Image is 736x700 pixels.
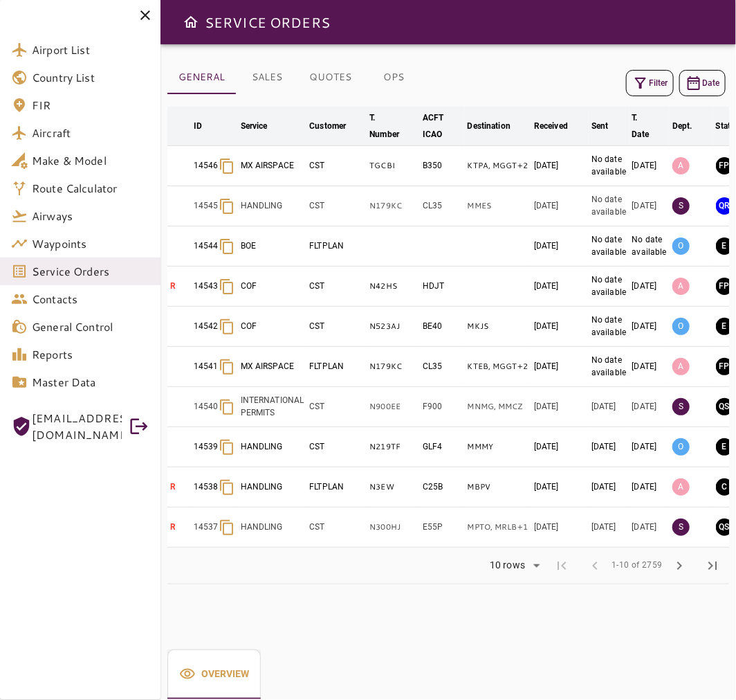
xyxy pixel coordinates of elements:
[167,649,261,699] div: basic tabs example
[589,427,629,467] td: [DATE]
[672,438,690,456] p: O
[629,387,670,427] td: [DATE]
[238,427,307,467] td: HANDLING
[672,237,690,255] p: O
[369,160,417,172] p: TGCBI
[369,361,417,373] p: N179KC
[238,467,307,508] td: HANDLING
[32,69,149,86] span: Country List
[716,197,733,215] button: QUOTE REQUESTED
[531,146,589,186] td: [DATE]
[238,347,307,387] td: MX AIRSPACE
[716,237,733,255] button: EXECUTION
[369,200,417,212] p: N179KC
[468,118,510,134] div: Destination
[194,321,219,332] p: 14542
[420,186,465,226] td: CL35
[589,307,629,347] td: No date available
[238,508,307,548] td: HANDLING
[696,549,729,582] span: Last Page
[306,186,367,226] td: CST
[672,478,690,496] p: A
[591,118,627,134] span: Sent
[369,280,417,292] p: N42HS
[32,180,149,197] span: Route Calculator
[626,70,674,96] button: Filter
[629,186,670,226] td: [DATE]
[704,557,721,574] span: last_page
[468,481,528,493] p: MBPV
[32,410,122,443] span: [EMAIL_ADDRESS][DOMAIN_NAME]
[589,467,629,508] td: [DATE]
[629,467,670,508] td: [DATE]
[629,267,670,307] td: [DATE]
[194,401,219,413] p: 14540
[531,508,589,548] td: [DATE]
[309,118,364,134] span: Customer
[716,519,733,536] button: QUOTE SENT
[672,398,690,415] p: S
[672,358,690,375] p: A
[238,226,307,267] td: BOE
[238,146,307,186] td: MX AIRSPACE
[481,555,545,576] div: 10 rows
[306,347,367,387] td: FLTPLAN
[716,398,733,415] button: QUOTE SENT
[306,467,367,508] td: FLTPLAN
[309,118,346,134] div: Customer
[238,186,307,226] td: HANDLING
[241,118,286,134] span: Service
[194,521,219,533] p: 14537
[306,146,367,186] td: CST
[672,157,690,174] p: A
[306,226,367,267] td: FLTPLAN
[423,109,462,143] span: ACFT ICAO
[32,374,149,391] span: Master Data
[194,240,219,252] p: 14544
[629,347,670,387] td: [DATE]
[238,267,307,307] td: COF
[629,427,670,467] td: [DATE]
[545,549,578,582] span: First Page
[589,226,629,267] td: No date available
[531,347,589,387] td: [DATE]
[632,109,668,143] span: T. Date
[177,8,205,36] button: Open drawer
[298,61,362,94] button: QUOTES
[672,118,692,134] div: Dept.
[32,125,149,141] span: Aircraft
[369,401,417,413] p: N900EE
[531,267,589,307] td: [DATE]
[170,481,188,493] p: R
[531,307,589,347] td: [DATE]
[32,235,149,252] span: Waypoints
[420,467,465,508] td: C25B
[420,508,465,548] td: E55P
[420,387,465,427] td: F900
[629,508,670,548] td: [DATE]
[468,361,528,373] p: KTEB, MGGT, KTEB, MGGT
[420,427,465,467] td: GLF4
[672,118,710,134] span: Dept.
[194,280,219,292] p: 14543
[468,521,528,533] p: MPTO, MRLB, MGGT
[306,427,367,467] td: CST
[611,559,663,573] span: 1-10 of 2759
[194,361,219,373] p: 14541
[236,61,298,94] button: SALES
[716,438,733,456] button: EXECUTION
[632,109,650,143] div: T. Date
[531,387,589,427] td: [DATE]
[589,146,629,186] td: No date available
[369,321,417,332] p: N523AJ
[32,152,149,169] span: Make & Model
[306,387,367,427] td: CST
[194,118,202,134] div: ID
[629,146,670,186] td: [DATE]
[468,160,528,172] p: KTPA, MGGT, KTMB, KLRD
[194,160,219,172] p: 14546
[369,109,399,143] div: T. Number
[679,70,726,96] button: Date
[306,267,367,307] td: CST
[578,549,611,582] span: Previous Page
